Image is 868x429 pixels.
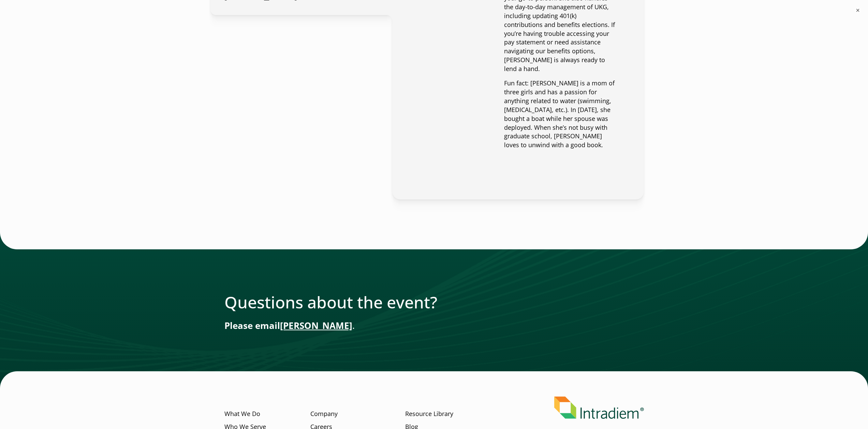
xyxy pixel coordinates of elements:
[554,397,644,419] img: Intradiem
[224,410,260,418] a: What We Do
[224,319,352,332] strong: Please email
[310,410,338,418] a: Company
[854,7,861,14] button: ×
[224,320,644,331] h3: .
[280,319,352,332] a: [PERSON_NAME]
[405,410,453,418] a: Resource Library
[224,292,644,312] h2: Questions about the event?
[504,79,616,150] p: Fun fact: [PERSON_NAME] is a mom of three girls and has a passion for anything related to water (...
